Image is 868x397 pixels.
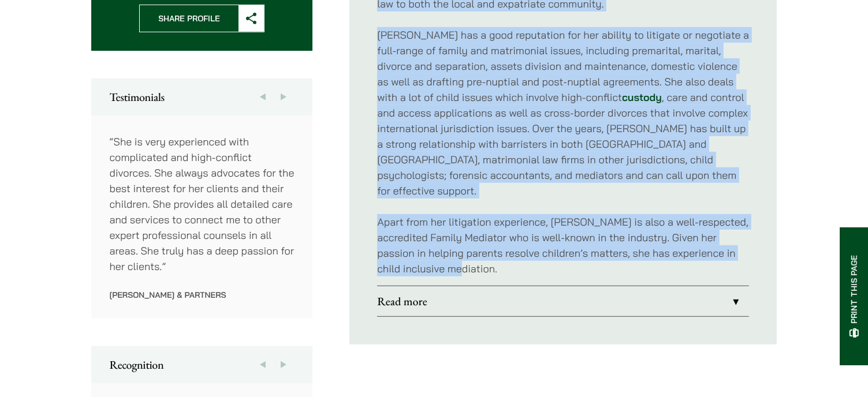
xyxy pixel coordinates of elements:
[252,346,273,383] button: Previous
[377,286,749,316] a: Read more
[377,27,749,198] p: [PERSON_NAME] has a good reputation for her ability to litigate or negotiate a full-range of fami...
[252,78,273,115] button: Previous
[622,91,662,104] a: custody
[110,134,295,274] p: “She is very experienced with complicated and high-conflict divorces. She always advocates for th...
[110,290,295,300] p: [PERSON_NAME] & Partners
[140,5,239,32] span: Share Profile
[110,358,295,372] h2: Recognition
[273,78,294,115] button: Next
[377,214,749,276] p: Apart from her litigation experience, [PERSON_NAME] is also a well-respected, accredited Family M...
[139,5,265,32] button: Share Profile
[110,90,295,104] h2: Testimonials
[273,346,294,383] button: Next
